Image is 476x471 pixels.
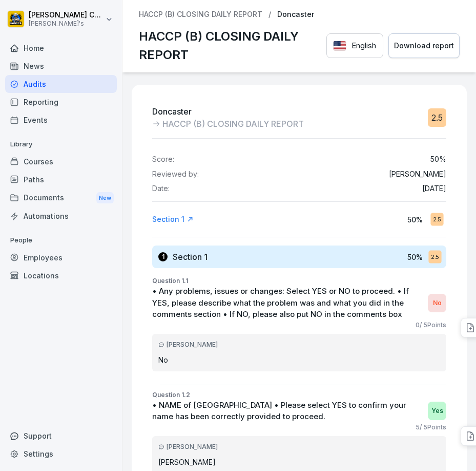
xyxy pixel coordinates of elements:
[422,184,446,193] p: [DATE]
[5,249,117,267] a: Employees
[5,232,117,249] p: People
[162,118,304,130] p: HACCP (B) CLOSING DAILY REPORT
[430,213,443,226] div: 2.5
[5,39,117,57] a: Home
[152,155,174,164] p: Score:
[152,390,446,400] p: Question 1.2
[152,170,199,179] p: Reviewed by:
[158,354,440,365] p: No
[152,214,194,224] a: Section 1
[5,427,117,445] div: Support
[5,136,117,153] p: Library
[5,171,117,189] a: Paths
[29,20,104,27] p: [PERSON_NAME]'s
[139,10,262,19] a: HACCP (B) CLOSING DAILY REPORT
[152,184,170,193] p: Date:
[5,57,117,75] a: News
[152,105,304,118] p: Doncaster
[326,33,383,59] button: Language
[152,286,423,321] p: • Any problems, issues or changes: Select YES or NO to proceed. • If YES, please describe what th...
[173,251,208,262] h3: Section 1
[428,108,446,127] div: 2.5
[430,155,446,164] p: 50 %
[152,400,423,423] p: • NAME of [GEOGRAPHIC_DATA] • Please select YES to confirm your name has been correctly provided ...
[428,251,441,263] div: 2.5
[5,267,117,285] a: Locations
[5,111,117,129] a: Events
[416,321,446,330] p: 0 / 5 Points
[158,442,440,451] div: [PERSON_NAME]
[333,41,346,51] img: English
[96,192,114,204] div: New
[158,340,440,349] div: [PERSON_NAME]
[388,33,460,59] button: Download report
[5,189,117,208] a: DocumentsNew
[389,170,446,179] p: [PERSON_NAME]
[268,10,271,19] p: /
[158,252,168,261] div: 1
[416,423,446,432] p: 5 / 5 Points
[139,27,321,64] p: HACCP (B) CLOSING DAILY REPORT
[5,445,117,463] a: Settings
[5,189,117,208] div: Documents
[5,153,117,171] a: Courses
[394,40,454,51] div: Download report
[407,252,423,262] p: 50 %
[158,457,440,467] p: [PERSON_NAME]
[152,276,446,286] p: Question 1.1
[5,93,117,111] a: Reporting
[351,40,376,52] p: English
[428,294,446,312] div: No
[428,402,446,420] div: Yes
[5,75,117,93] a: Audits
[5,207,117,225] a: Automations
[407,214,423,225] p: 50 %
[277,10,314,19] p: Doncaster
[29,11,104,20] p: [PERSON_NAME] Calladine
